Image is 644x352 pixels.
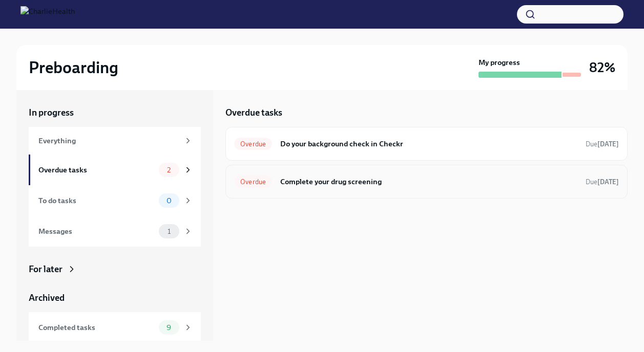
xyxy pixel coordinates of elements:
h2: Preboarding [29,57,118,78]
a: Overdue tasks2 [29,155,201,185]
div: To do tasks [38,195,155,206]
span: 2 [161,166,177,174]
span: 1 [161,228,177,235]
img: CharlieHealth [20,6,75,23]
a: OverdueDo your background check in CheckrDue[DATE] [234,136,619,152]
span: 9 [160,324,177,332]
span: Due [586,140,619,148]
h6: Do your background check in Checkr [280,138,577,149]
span: Overdue [234,140,272,148]
div: Messages [38,226,155,237]
strong: [DATE] [597,178,619,186]
div: Overdue tasks [38,164,155,175]
div: Completed tasks [38,322,155,333]
h3: 82% [589,58,615,77]
span: Due [586,178,619,186]
a: Completed tasks9 [29,312,201,343]
a: For later [29,263,201,275]
span: August 2nd, 2025 09:00 [586,139,619,149]
a: Messages1 [29,216,201,247]
div: For later [29,263,63,275]
a: Archived [29,292,201,304]
a: Everything [29,127,201,155]
h6: Complete your drug screening [280,176,577,187]
span: August 6th, 2025 09:00 [586,177,619,187]
a: In progress [29,106,201,119]
span: 0 [160,197,178,205]
div: Everything [38,135,179,146]
span: Overdue [234,178,272,186]
h5: Overdue tasks [225,106,282,119]
a: OverdueComplete your drug screeningDue[DATE] [234,173,619,190]
strong: [DATE] [597,140,619,148]
a: To do tasks0 [29,185,201,216]
strong: My progress [479,57,520,68]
